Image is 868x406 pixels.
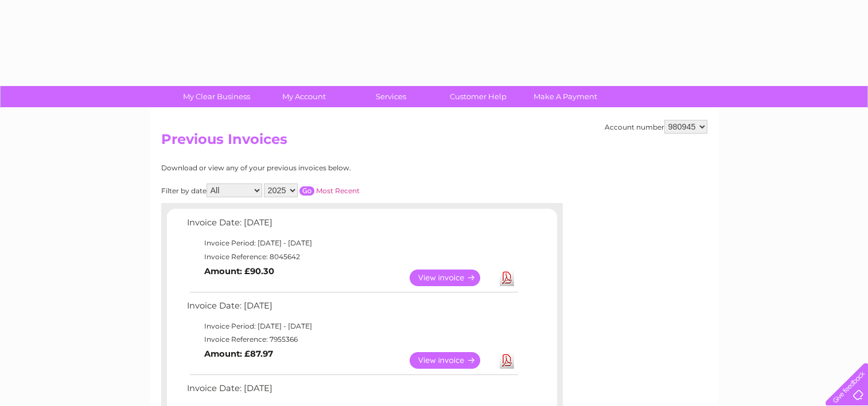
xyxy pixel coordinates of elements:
div: Account number [605,120,707,134]
a: View [410,352,494,369]
td: Invoice Reference: 8045642 [184,250,520,264]
td: Invoice Reference: 7955366 [184,333,520,346]
a: Most Recent [316,186,360,195]
a: Services [344,86,438,107]
div: Download or view any of your previous invoices below. [161,164,462,172]
td: Invoice Date: [DATE] [184,298,520,319]
a: View [410,270,494,286]
td: Invoice Period: [DATE] - [DATE] [184,236,520,250]
a: My Account [256,86,351,107]
b: Amount: £87.97 [204,349,273,359]
h2: Previous Invoices [161,131,707,153]
a: Customer Help [431,86,526,107]
td: Invoice Date: [DATE] [184,215,520,236]
a: Download [500,352,514,369]
td: Invoice Date: [DATE] [184,381,520,402]
td: Invoice Period: [DATE] - [DATE] [184,319,520,333]
a: My Clear Business [169,86,264,107]
a: Download [500,270,514,286]
a: Make A Payment [518,86,613,107]
div: Filter by date [161,184,462,197]
b: Amount: £90.30 [204,266,274,276]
